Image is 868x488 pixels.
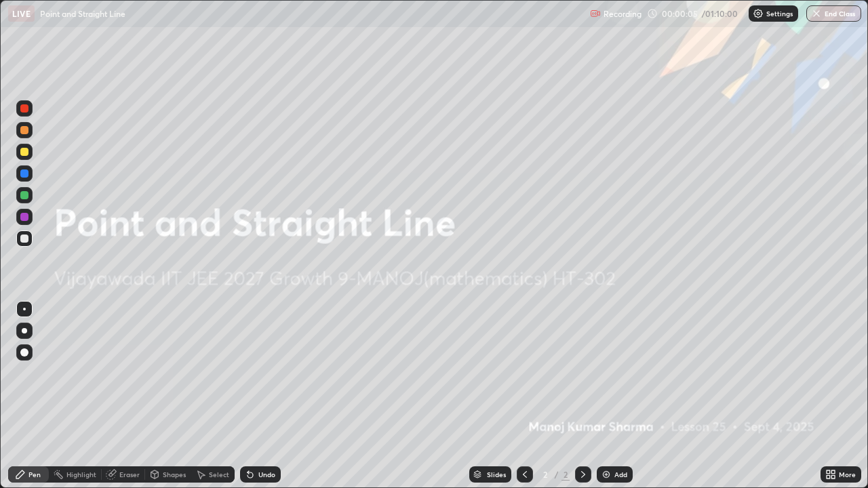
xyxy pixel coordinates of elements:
div: Slides [487,471,506,478]
p: Settings [766,10,793,17]
button: End Class [806,5,861,22]
div: 2 [538,470,552,479]
img: class-settings-icons [753,8,764,19]
p: Recording [604,9,642,19]
div: Highlight [66,471,96,478]
div: / [555,470,559,479]
p: Point and Straight Line [40,8,125,19]
div: Eraser [119,471,140,478]
div: Pen [28,471,41,478]
div: Select [209,471,229,478]
div: Shapes [163,471,186,478]
img: add-slide-button [601,469,612,480]
p: LIVE [12,8,31,19]
img: end-class-cross [811,8,822,19]
div: Add [614,471,627,478]
div: More [839,471,856,478]
img: recording.375f2c34.svg [590,8,601,19]
div: 2 [561,468,570,481]
div: Undo [258,471,275,478]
